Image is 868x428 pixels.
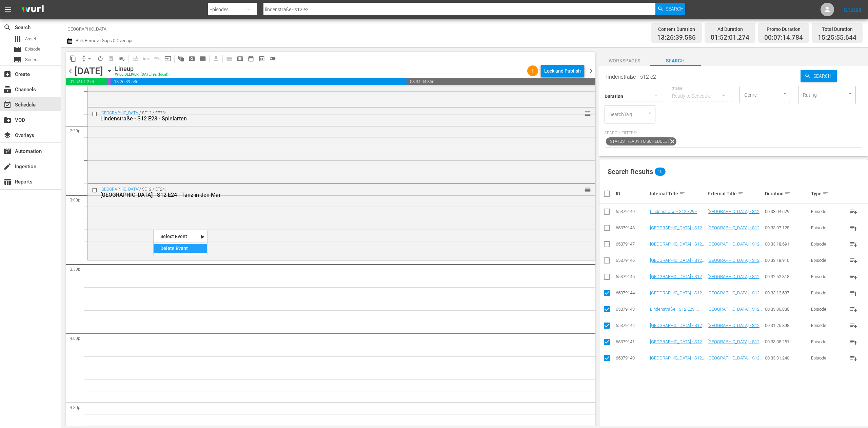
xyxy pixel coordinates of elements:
[78,53,95,64] span: Remove Gaps & Overlaps
[846,285,862,301] button: playlist_add
[846,203,862,220] button: playlist_add
[846,252,862,269] button: playlist_add
[850,240,858,248] span: playlist_add
[616,290,648,295] div: 65379144
[708,241,762,252] a: [GEOGRAPHIC_DATA] - S12 E27
[25,56,37,63] span: Series
[811,241,844,247] div: Episode
[765,209,809,214] div: 00:33:04.629
[100,192,556,198] div: [GEOGRAPHIC_DATA] - S12 E24 - Tanz in den Mai
[708,225,762,235] a: [GEOGRAPHIC_DATA] - S12 E28
[3,131,12,139] span: Overlays
[616,258,648,263] div: 65379146
[3,85,12,94] span: Channels
[679,191,685,197] span: sort
[14,45,22,54] span: Episode
[3,116,12,124] span: VOD
[708,258,762,268] a: [GEOGRAPHIC_DATA] - S12 E26
[850,289,858,297] span: playlist_add
[708,307,762,317] a: [GEOGRAPHIC_DATA] - S12 E23
[100,115,556,122] div: Lindenstraße - S12 E23 - Spielarten
[3,23,12,32] span: Search
[407,78,595,85] span: 08:34:04.356
[765,290,809,295] div: 00:33:12.637
[3,70,12,78] span: Create
[811,190,844,198] div: Type
[844,7,862,12] a: Sign Out
[100,111,139,115] a: [GEOGRAPHIC_DATA]
[616,323,648,328] div: 65379142
[616,191,648,196] div: ID
[127,52,141,65] span: Customize Events
[657,34,696,42] span: 13:26:39.586
[544,65,581,77] div: Lock and Publish
[584,110,591,117] button: reorder
[248,55,254,62] span: date_range_outlined
[765,355,809,361] div: 00:33:01.240
[708,323,762,333] a: [GEOGRAPHIC_DATA] - S12 E22
[765,241,809,247] div: 00:33:18.691
[650,225,705,235] a: [GEOGRAPHIC_DATA] - S12 E28 - Zwischen den Stühlen
[811,225,844,230] div: Episode
[657,24,696,34] div: Content Duration
[846,301,862,317] button: playlist_add
[650,57,701,65] span: Search
[178,55,184,62] span: auto_awesome_motion_outlined
[846,269,862,285] button: playlist_add
[655,168,666,176] span: 10
[70,55,76,62] span: content_copy
[107,78,111,85] span: 00:07:14.784
[708,190,763,198] div: External Title
[587,67,595,75] span: chevron_right
[237,55,243,62] span: calendar_view_week_outlined
[111,78,407,85] span: 13:26:39.586
[846,334,862,350] button: playlist_add
[738,191,744,197] span: sort
[100,187,139,192] a: [GEOGRAPHIC_DATA]
[811,323,844,328] div: Episode
[606,137,668,145] span: Status: Ready to Schedule
[14,35,22,43] span: Asset
[616,209,648,214] div: 65379149
[850,224,858,232] span: playlist_add
[119,55,125,62] span: playlist_remove_outlined
[75,65,103,77] div: [DATE]
[850,338,858,346] span: playlist_add
[785,191,791,197] span: sort
[850,208,858,216] span: playlist_add
[811,274,844,279] div: Episode
[823,191,829,197] span: sort
[765,339,809,344] div: 00:33:05.251
[811,290,844,295] div: Episode
[616,274,648,279] div: 65379145
[541,65,584,77] button: Lock and Publish
[765,258,809,263] div: 00:33:18.910
[100,111,556,122] div: / SE12 / EP23:
[850,256,858,265] span: playlist_add
[711,24,749,34] div: Ad Duration
[3,147,12,155] span: Automation
[650,323,705,333] a: [GEOGRAPHIC_DATA] - S12 E22 - Bettgeschichten
[765,274,809,279] div: 00:32:52.818
[584,186,591,193] button: reorder
[764,34,803,42] span: 00:07:14.784
[616,225,648,230] div: 65379148
[154,232,207,241] div: Select Event
[97,55,104,62] span: autorenew_outlined
[199,55,206,62] span: subtitles_outlined
[650,290,705,300] a: [GEOGRAPHIC_DATA] - S12 E24 - Tanz in den Mai
[818,24,856,34] div: Total Duration
[850,354,858,362] span: playlist_add
[189,55,195,62] span: pageview_outlined
[141,53,152,64] span: Revert to Primary Episode
[66,67,75,75] span: chevron_left
[650,307,699,317] a: Lindenstraße - S12 E23 - Spielarten
[765,307,809,312] div: 00:33:06.830
[584,186,591,194] span: reorder
[650,241,705,252] a: [GEOGRAPHIC_DATA] - S12 E27 - [GEOGRAPHIC_DATA]
[25,46,40,53] span: Episode
[66,78,107,85] span: 01:52:01.274
[599,57,650,65] span: Workspaces
[846,236,862,252] button: playlist_add
[655,3,685,15] button: Search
